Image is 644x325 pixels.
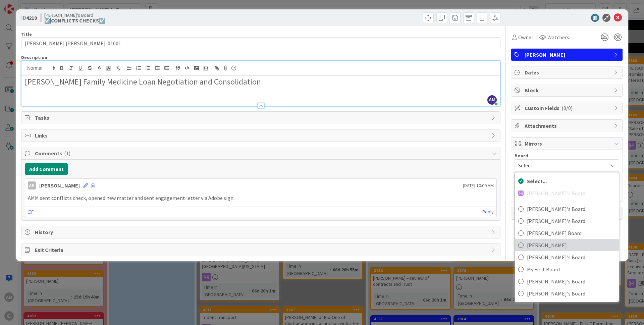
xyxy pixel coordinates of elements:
[487,95,497,105] span: AM
[35,149,488,157] span: Comments
[527,276,615,286] span: [PERSON_NAME]'s Board
[35,131,488,140] span: Links
[515,215,619,227] a: [PERSON_NAME]'s Board
[515,263,619,275] a: My First Board
[527,288,615,299] span: [PERSON_NAME]'s Board
[44,12,106,18] span: [PERSON_NAME]'s Board
[515,251,619,263] a: [PERSON_NAME]'s Board
[525,122,610,130] span: Attachments
[25,77,497,87] h2: [PERSON_NAME] Family Medicine Loan Negotiation and Consolidation
[527,216,615,226] span: [PERSON_NAME]'s Board
[527,204,615,214] span: [PERSON_NAME]'s Board
[527,252,615,262] span: [PERSON_NAME]'s Board
[28,194,494,202] p: AMM sent conflicts check, opened new matter and sent engagement letter via Adobe sign.
[35,246,488,254] span: Exit Criteria
[561,105,573,111] span: ( 0/0 )
[525,104,610,112] span: Custom Fields
[515,153,528,158] span: Board
[518,33,533,41] span: Owner
[515,239,619,251] a: [PERSON_NAME]
[525,140,610,148] span: Mirrors
[39,181,80,189] div: [PERSON_NAME]
[21,54,47,60] span: Description
[21,31,32,37] label: Title
[547,33,569,41] span: Watchers
[482,208,494,216] a: Reply
[515,275,619,287] a: [PERSON_NAME]'s Board
[35,114,488,122] span: Tasks
[25,163,68,175] button: Add Comment
[525,51,610,59] span: [PERSON_NAME]
[28,181,36,189] div: AM
[21,14,37,22] span: ID
[35,228,488,236] span: History
[26,14,37,21] b: 4219
[44,18,106,23] b: ☑️CONFLICTS CHECKS☑️
[527,228,615,238] span: [PERSON_NAME] Board
[515,227,619,239] a: [PERSON_NAME] Board
[525,68,610,76] span: Dates
[527,176,615,186] span: Select...
[463,182,494,189] span: [DATE] 10:00 AM
[518,161,604,170] span: Select...
[515,287,619,300] a: [PERSON_NAME]'s Board
[525,86,610,94] span: Block
[21,37,500,49] input: type card name here...
[527,264,615,274] span: My First Board
[64,150,70,157] span: ( 1 )
[515,203,619,215] a: [PERSON_NAME]'s Board
[515,175,619,187] a: Select...
[527,240,615,250] span: [PERSON_NAME]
